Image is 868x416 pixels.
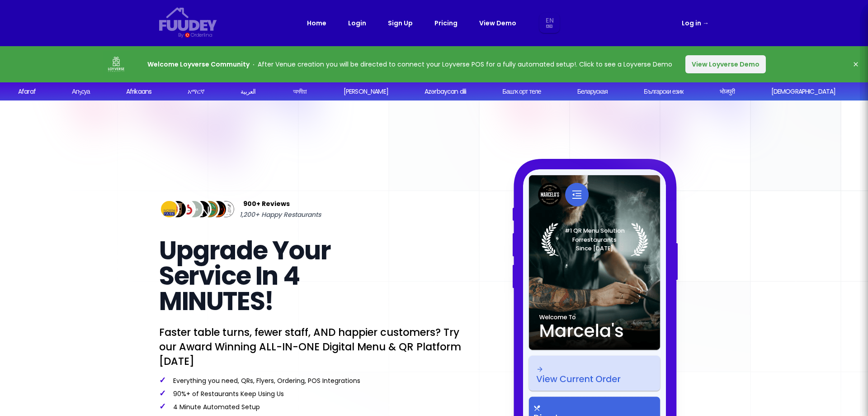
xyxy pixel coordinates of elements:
div: অসমীয়া [285,87,299,96]
a: Pricing [434,18,458,29]
div: By [178,31,183,39]
div: भोजपुरी [712,87,727,96]
span: 1,200+ Happy Restaurants [240,209,321,220]
div: Afaraf [10,87,28,96]
span: → [703,19,709,28]
div: العربية [233,87,248,96]
a: Sign Up [388,18,413,29]
a: Log in [682,18,709,29]
span: ✓ [159,387,166,399]
div: አማርኛ [180,87,197,96]
span: Upgrade Your Service In 4 MINUTES! [159,233,330,319]
a: Home [307,18,326,29]
a: Login [348,18,366,29]
svg: {/* Added fill="currentColor" here */} {/* This rectangle defines the background. Its explicit fi... [159,7,217,31]
div: Башҡорт теле [495,87,533,96]
div: Аҧсуа [64,87,82,96]
a: View Demo [479,18,516,29]
div: Български език [636,87,676,96]
span: ✓ [159,374,166,386]
strong: Welcome Loyverse Community [147,60,250,69]
span: 900+ Reviews [243,198,290,209]
img: Laurel [541,223,648,256]
img: Review Img [184,199,204,220]
img: Review Img [175,199,196,220]
img: Review Img [167,199,188,220]
img: Review Img [200,199,220,220]
div: Беларуская [570,87,600,96]
div: Orderlina [191,31,212,39]
p: 4 Minute Automated Setup [159,402,463,411]
button: View Loyverse Demo [685,55,766,73]
img: Review Img [216,199,236,220]
div: [PERSON_NAME] [336,87,381,96]
img: Review Img [208,199,228,220]
div: [DEMOGRAPHIC_DATA] [764,87,828,96]
span: ✓ [159,401,166,412]
p: After Venue creation you will be directed to connect your Loyverse POS for a fully automated setu... [147,59,672,70]
div: Afrikaans [118,87,144,96]
p: Faster table turns, fewer staff, AND happier customers? Try our Award Winning ALL-IN-ONE Digital ... [159,325,463,368]
p: Everything you need, QRs, Flyers, Ordering, POS Integrations [159,376,463,385]
img: Review Img [192,199,212,220]
p: 90%+ of Restaurants Keep Using Us [159,389,463,398]
img: Review Img [159,199,179,220]
div: Azərbaycan dili [417,87,458,96]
